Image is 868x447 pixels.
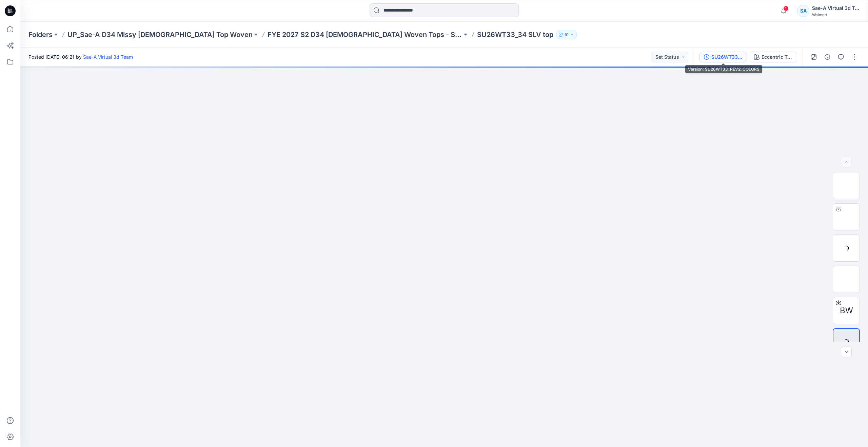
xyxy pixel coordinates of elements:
button: SU26WT33_REV2_COLORS [699,52,747,62]
div: SU26WT33_REV2_COLORS [711,53,743,61]
span: BW [840,304,853,317]
span: 1 [783,6,789,11]
button: Details [822,52,833,62]
div: SA [797,5,809,17]
button: 51 [556,30,577,39]
div: Eccentric Tropical_DARK NAVY [762,53,793,61]
button: Eccentric Tropical_DARK NAVY [750,52,797,62]
a: UP_Sae-A D34 Missy [DEMOGRAPHIC_DATA] Top Woven [67,30,253,39]
p: 51 [565,31,569,38]
span: Posted [DATE] 06:21 by [28,53,133,60]
a: FYE 2027 S2 D34 [DEMOGRAPHIC_DATA] Woven Tops - Sae-A [268,30,462,39]
p: SU26WT33_34 SLV top [477,30,553,39]
a: Folders [28,30,53,39]
div: Walmart [812,12,860,17]
div: Sae-A Virtual 3d Team [812,4,860,12]
a: Sae-A Virtual 3d Team [83,54,133,60]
